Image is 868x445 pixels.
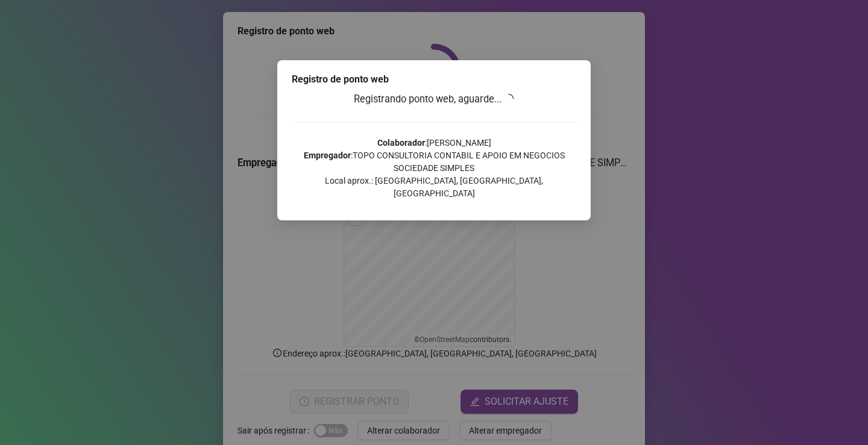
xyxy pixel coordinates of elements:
[504,93,515,104] span: loading
[304,151,351,160] strong: Empregador
[292,92,576,107] h3: Registrando ponto web, aguarde...
[292,137,576,200] p: : [PERSON_NAME] : TOPO CONSULTORIA CONTABIL E APOIO EM NEGOCIOS SOCIEDADE SIMPLES Local aprox.: [...
[292,72,576,87] div: Registro de ponto web
[377,138,425,148] strong: Colaborador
